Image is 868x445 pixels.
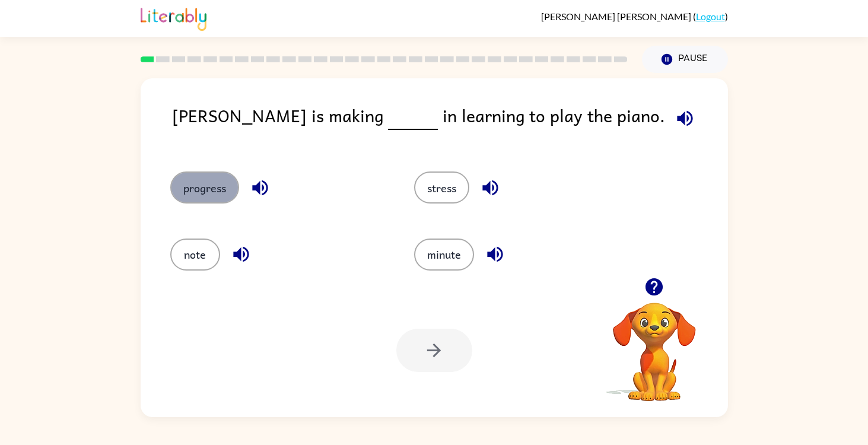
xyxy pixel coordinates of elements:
[170,239,220,271] button: note
[642,46,728,73] button: Pause
[141,5,206,31] img: Literably
[696,11,725,22] a: Logout
[170,171,239,204] button: progress
[595,284,714,403] video: Your browser must support playing .mp4 files to use Literably. Please try using another browser.
[541,11,693,22] span: [PERSON_NAME] [PERSON_NAME]
[172,102,728,148] div: [PERSON_NAME] is making in learning to play the piano.
[414,171,469,204] button: stress
[414,239,474,271] button: minute
[541,11,728,22] div: ( )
